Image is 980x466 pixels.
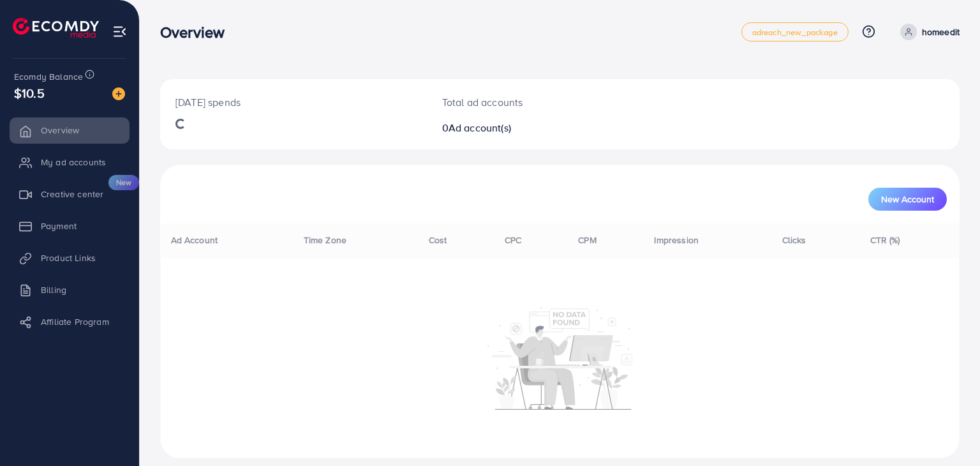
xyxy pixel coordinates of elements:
[868,188,947,211] button: New Account
[160,23,235,41] h3: Overview
[895,24,960,40] a: homeedit
[752,28,838,36] span: adreach_new_package
[741,22,849,41] a: adreach_new_package
[14,84,45,102] span: $10.5
[112,87,125,100] img: image
[175,94,412,110] p: [DATE] spends
[13,18,99,38] img: logo
[922,24,960,40] p: homeedit
[112,24,127,39] img: menu
[442,122,611,134] h2: 0
[442,94,611,110] p: Total ad accounts
[881,195,934,204] span: New Account
[449,121,511,135] span: Ad account(s)
[14,70,83,83] span: Ecomdy Balance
